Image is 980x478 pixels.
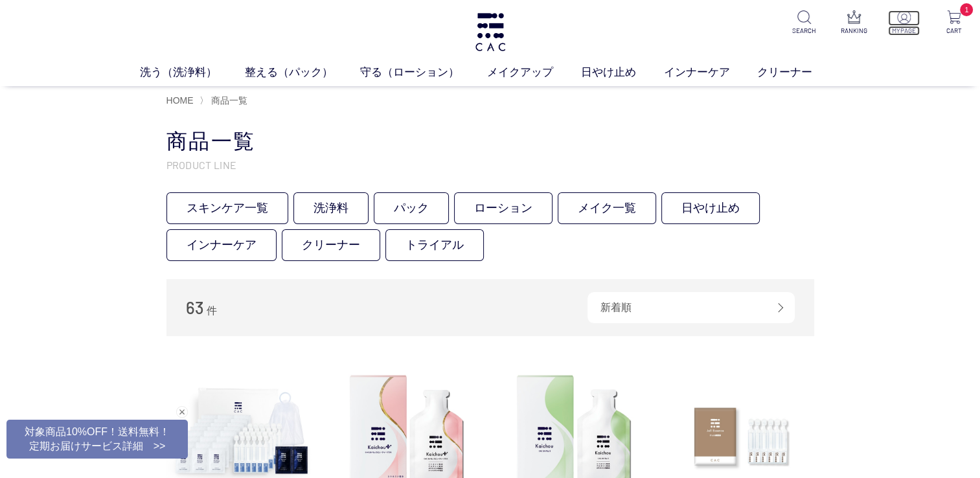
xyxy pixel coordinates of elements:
[282,229,380,261] a: クリーナー
[385,229,484,261] a: トライアル
[207,305,217,316] span: 件
[938,26,970,36] p: CART
[661,192,760,224] a: 日やけ止め
[838,26,870,36] p: RANKING
[838,10,870,36] a: RANKING
[199,95,251,107] li: 〉
[209,95,247,106] a: 商品一覧
[166,95,194,106] a: HOME
[788,26,820,36] p: SEARCH
[587,292,795,323] div: 新着順
[186,297,204,317] span: 63
[581,64,664,81] a: 日やけ止め
[664,64,758,81] a: インナーケア
[374,192,449,224] a: パック
[140,64,245,81] a: 洗う（洗浄料）
[454,192,553,224] a: ローション
[293,192,369,224] a: 洗浄料
[166,158,814,172] p: PRODUCT LINE
[888,10,920,36] a: MYPAGE
[558,192,656,224] a: メイク一覧
[245,64,361,81] a: 整える（パック）
[938,10,970,36] a: 1 CART
[788,10,820,36] a: SEARCH
[473,13,507,51] img: logo
[888,26,920,36] p: MYPAGE
[211,95,247,106] span: 商品一覧
[487,64,581,81] a: メイクアップ
[960,3,973,16] span: 1
[360,64,487,81] a: 守る（ローション）
[757,64,840,81] a: クリーナー
[166,128,814,155] h1: 商品一覧
[166,192,288,224] a: スキンケア一覧
[166,229,277,261] a: インナーケア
